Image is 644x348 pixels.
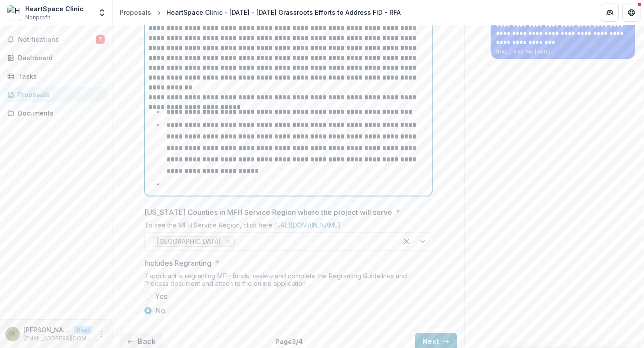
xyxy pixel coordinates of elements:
[9,331,16,337] div: Chris Lawrence
[144,207,392,218] p: [US_STATE] Counties in MFH Service Region where the project will serve
[275,337,303,346] p: Page 3 / 4
[4,32,108,47] button: Notifications7
[96,35,105,44] span: 7
[144,258,211,268] p: Includes Regranting
[7,5,22,20] img: HeartSpace Clinic
[601,4,619,22] button: Partners
[96,4,108,22] button: Open entity switcher
[23,325,70,335] p: [PERSON_NAME]
[116,6,155,19] a: Proposals
[4,69,108,84] a: Tasks
[18,90,101,99] div: Proposals
[120,8,151,17] div: Proposals
[155,291,167,302] span: Yes
[18,36,96,44] span: Notifications
[18,71,101,81] div: Tasks
[166,8,401,17] div: HeartSpace Clinic - [DATE] - [DATE] Grassroots Efforts to Address FID - RFA
[96,329,107,339] button: More
[399,234,414,249] div: Clear selected options
[18,53,101,62] div: Dashboard
[18,108,101,118] div: Documents
[496,49,630,55] p: [DATE] 8:53 PM • [DATE]
[23,335,92,343] p: [EMAIL_ADDRESS][DOMAIN_NAME]
[4,87,108,102] a: Proposals
[25,13,50,22] span: Nonprofit
[155,305,165,316] span: No
[4,50,108,65] a: Dashboard
[74,326,92,334] p: User
[144,221,432,232] div: To see the MFH Service Region, click here:
[116,6,404,19] nav: breadcrumb
[622,4,640,22] button: Get Help
[144,272,432,291] div: If applicant is regranting MFH funds, review and complete the Regranting Guidelines and Process d...
[224,237,233,246] div: Remove Central Region
[25,4,84,13] div: HeartSpace Clinic
[157,238,221,245] span: [GEOGRAPHIC_DATA]
[274,221,340,229] a: [URL][DOMAIN_NAME]
[4,106,108,120] a: Documents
